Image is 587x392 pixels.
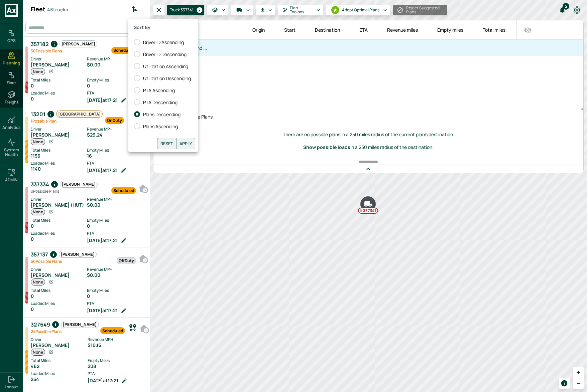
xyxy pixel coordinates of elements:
svg: Preferences [573,6,581,14]
span: 2 [563,3,569,10]
button: Loads [207,5,228,15]
span: Utilization Descending [143,75,191,82]
button: Reset [157,138,177,149]
span: PTA Descending [143,99,178,106]
h6: Analytics [2,125,21,130]
span: Freight [5,100,18,105]
span: Fleet [7,80,16,85]
button: Download [256,5,275,15]
span: Plans Descending [143,111,181,118]
span: Logout [5,385,18,389]
h6: OPS [7,38,16,43]
span: System Health [1,148,21,157]
span: Utilization Ascending [143,63,188,70]
span: Driver ID Ascending [143,39,184,46]
button: Truck 337341 [167,5,204,15]
span: Plans Ascending [143,123,178,130]
button: Adopt Optimal Plans [326,5,390,15]
span: Planning [3,61,20,65]
span: Driver ID Descending [143,51,187,58]
button: Apply [176,138,195,149]
button: Run Plan Loads [231,5,253,15]
span: Adopt Optimal Plans [342,8,379,12]
h6: ADMIN [5,178,18,182]
span: PTA Ascending [143,87,175,94]
button: Preferences [570,3,584,17]
span: Plan Toolbox [290,6,313,14]
p: Sort By [134,24,193,31]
